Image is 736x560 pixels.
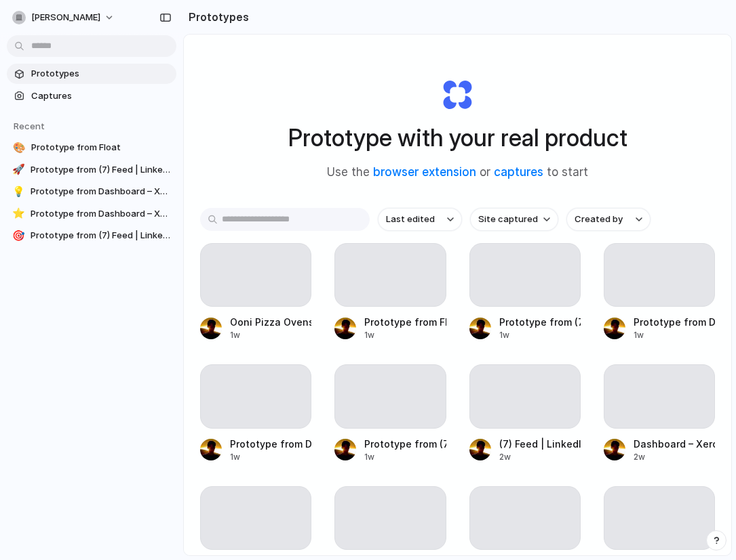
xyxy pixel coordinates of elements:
[12,163,25,177] div: 🚀
[183,9,249,25] h2: Prototypes
[230,329,311,341] div: 1w
[364,329,446,341] div: 1w
[364,315,446,329] div: Prototype from Float
[575,213,623,226] span: Created by
[478,213,538,226] span: Site captured
[230,451,311,463] div: 1w
[566,208,651,231] button: Created by
[327,164,588,181] span: Use the or to start
[31,229,171,242] span: Prototype from (7) Feed | LinkedIn
[499,437,581,451] div: (7) Feed | LinkedIn
[634,315,715,329] div: Prototype from Dashboard – Xero
[31,141,171,154] span: Prototype from Float
[469,243,581,341] a: Prototype from (7) Feed | LinkedIn1w
[634,437,715,451] div: Dashboard – Xero
[7,204,176,224] a: ⭐Prototype from Dashboard – Xero
[31,185,171,198] span: Prototype from Dashboard – Xero
[499,329,581,341] div: 1w
[470,208,558,231] button: Site captured
[364,451,446,463] div: 1w
[31,11,100,24] span: [PERSON_NAME]
[14,121,45,131] span: Recent
[12,229,25,242] div: 🎯
[31,207,171,221] span: Prototype from Dashboard – Xero
[604,364,715,462] a: Dashboard – Xero2w
[334,364,446,462] a: Prototype from (7) Feed | LinkedIn1w
[31,67,171,81] span: Prototypes
[494,165,543,179] a: captures
[7,160,176,180] a: 🚀Prototype from (7) Feed | LinkedIn
[334,243,446,341] a: Prototype from Float1w
[469,364,581,462] a: (7) Feed | LinkedIn2w
[499,315,581,329] div: Prototype from (7) Feed | LinkedIn
[12,141,26,154] div: 🎨
[7,64,176,84] a: Prototypes
[31,163,171,177] span: Prototype from (7) Feed | LinkedIn
[200,243,311,341] a: Ooni Pizza Ovens Carousel Enhancement1w
[230,315,311,329] div: Ooni Pizza Ovens Carousel Enhancement
[7,7,121,28] button: [PERSON_NAME]
[373,165,476,179] a: browser extension
[378,208,462,231] button: Last edited
[604,243,715,341] a: Prototype from Dashboard – Xero1w
[634,329,715,341] div: 1w
[230,437,311,451] div: Prototype from Dashboard – Xero
[7,181,176,202] a: 💡Prototype from Dashboard – Xero
[12,185,25,198] div: 💡
[200,364,311,462] a: Prototype from Dashboard – Xero1w
[386,213,435,226] span: Last edited
[31,89,171,103] span: Captures
[12,207,25,221] div: ⭐
[7,137,176,158] a: 🎨Prototype from Float
[634,451,715,463] div: 2w
[499,451,581,463] div: 2w
[7,225,176,246] a: 🎯Prototype from (7) Feed | LinkedIn
[364,437,446,451] div: Prototype from (7) Feed | LinkedIn
[288,120,627,156] h1: Prototype with your real product
[7,86,176,106] a: Captures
